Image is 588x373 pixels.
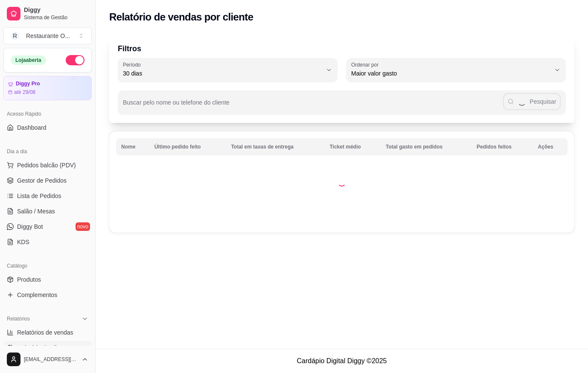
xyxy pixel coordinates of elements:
[123,61,143,68] label: Período
[338,178,346,186] div: Loading
[17,275,41,284] span: Produtos
[17,328,73,337] span: Relatórios de vendas
[17,207,55,216] span: Salão / Mesas
[3,273,92,286] a: Produtos
[26,32,70,40] div: Restaurante O ...
[17,291,57,299] span: Complementos
[17,123,47,132] span: Dashboard
[3,204,92,218] a: Salão / Mesas
[24,14,88,21] span: Sistema de Gestão
[3,3,92,24] a: DiggySistema de Gestão
[17,222,43,231] span: Diggy Bot
[123,69,322,78] span: 30 dias
[123,102,503,110] input: Buscar pelo nome ou telefone do cliente
[17,344,71,352] span: Relatório de clientes
[3,174,92,187] a: Gestor de Pedidos
[3,107,92,121] div: Acesso Rápido
[3,158,92,172] button: Pedidos balcão (PDV)
[24,356,78,363] span: [EMAIL_ADDRESS][DOMAIN_NAME]
[3,288,92,302] a: Complementos
[3,145,92,158] div: Dia a dia
[16,81,40,87] article: Diggy Pro
[66,55,84,65] button: Alterar Status
[3,121,92,134] a: Dashboard
[351,61,381,68] label: Ordenar por
[3,189,92,203] a: Lista de Pedidos
[109,10,253,24] h2: Relatório de vendas por cliente
[96,349,588,373] footer: Cardápio Digital Diggy © 2025
[17,176,67,185] span: Gestor de Pedidos
[7,315,30,322] span: Relatórios
[346,58,566,82] button: Ordenar porMaior valor gasto
[118,43,566,55] p: Filtros
[3,27,92,44] button: Select a team
[351,69,550,78] span: Maior valor gasto
[24,6,88,14] span: Diggy
[3,349,92,370] button: [EMAIL_ADDRESS][DOMAIN_NAME]
[3,259,92,273] div: Catálogo
[17,238,29,246] span: KDS
[3,235,92,249] a: KDS
[17,192,61,200] span: Lista de Pedidos
[17,161,76,169] span: Pedidos balcão (PDV)
[14,89,35,96] article: até 29/08
[3,341,92,355] a: Relatório de clientes
[11,32,19,40] span: R
[3,220,92,233] a: Diggy Botnovo
[11,55,46,65] div: Loja aberta
[3,76,92,100] a: Diggy Proaté 29/08
[3,326,92,339] a: Relatórios de vendas
[118,58,338,82] button: Período30 dias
